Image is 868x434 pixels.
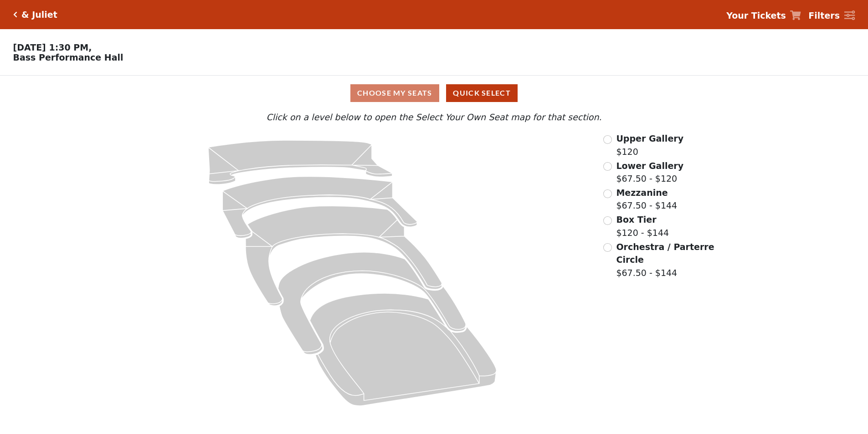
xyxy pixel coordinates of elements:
[616,159,683,185] label: $67.50 - $120
[115,111,753,124] p: Click on a level below to open the Select Your Own Seat map for that section.
[208,140,392,184] path: Upper Gallery - Seats Available: 306
[616,213,669,239] label: $120 - $144
[726,10,786,20] strong: Your Tickets
[808,9,855,22] a: Filters
[616,240,715,280] label: $67.50 - $144
[808,10,840,20] strong: Filters
[726,9,801,22] a: Your Tickets
[616,161,683,171] span: Lower Gallery
[21,10,57,20] h5: & Juliet
[13,11,17,18] a: Click here to go back to filters
[446,84,518,102] button: Quick Select
[310,293,497,406] path: Orchestra / Parterre Circle - Seats Available: 31
[616,214,656,225] span: Box Tier
[616,133,683,143] span: Upper Gallery
[616,188,668,198] span: Mezzanine
[616,186,677,212] label: $67.50 - $144
[616,132,683,158] label: $120
[223,177,417,239] path: Lower Gallery - Seats Available: 88
[616,242,714,265] span: Orchestra / Parterre Circle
